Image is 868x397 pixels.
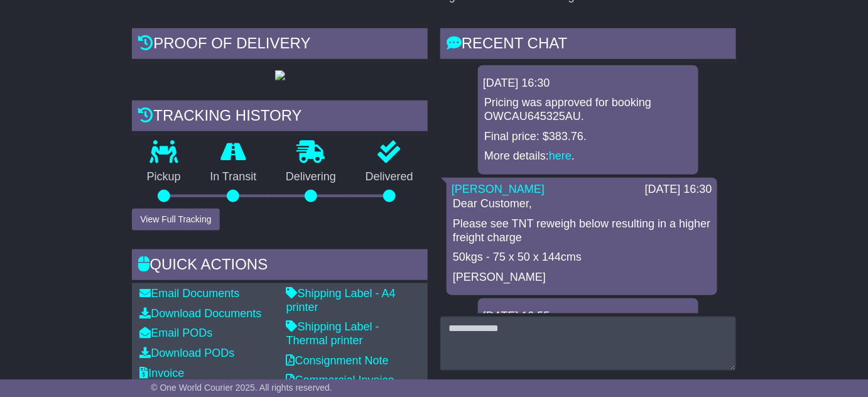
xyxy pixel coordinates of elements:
[350,170,428,184] p: Delivered
[645,183,712,197] div: [DATE] 16:30
[271,170,351,184] p: Delivering
[453,197,711,211] p: Dear Customer,
[453,271,711,285] p: [PERSON_NAME]
[483,77,693,90] div: [DATE] 16:30
[286,374,394,386] a: Commercial Invoice
[440,28,736,62] div: RECENT CHAT
[151,383,332,393] span: © One World Courier 2025. All rights reserved.
[453,251,711,264] p: 50kgs - 75 x 50 x 144cms
[286,320,379,347] a: Shipping Label - Thermal printer
[452,183,545,195] a: [PERSON_NAME]
[132,249,428,283] div: Quick Actions
[139,327,212,339] a: Email PODs
[484,150,692,163] p: More details: .
[132,28,428,62] div: Proof of Delivery
[286,287,396,313] a: Shipping Label - A4 printer
[275,70,285,80] img: GetPodImage
[132,209,219,231] button: View Full Tracking
[139,367,184,379] a: Invoice
[484,96,692,123] p: Pricing was approved for booking OWCAU645325AU.
[286,354,389,367] a: Consignment Note
[139,347,234,359] a: Download PODs
[132,170,195,184] p: Pickup
[132,101,428,134] div: Tracking history
[549,150,572,162] a: here
[453,217,711,244] p: Please see TNT reweigh below resulting in a higher freight charge
[484,130,692,144] p: Final price: $383.76.
[139,307,261,320] a: Download Documents
[483,310,693,324] div: [DATE] 10:55
[195,170,271,184] p: In Transit
[139,287,239,300] a: Email Documents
